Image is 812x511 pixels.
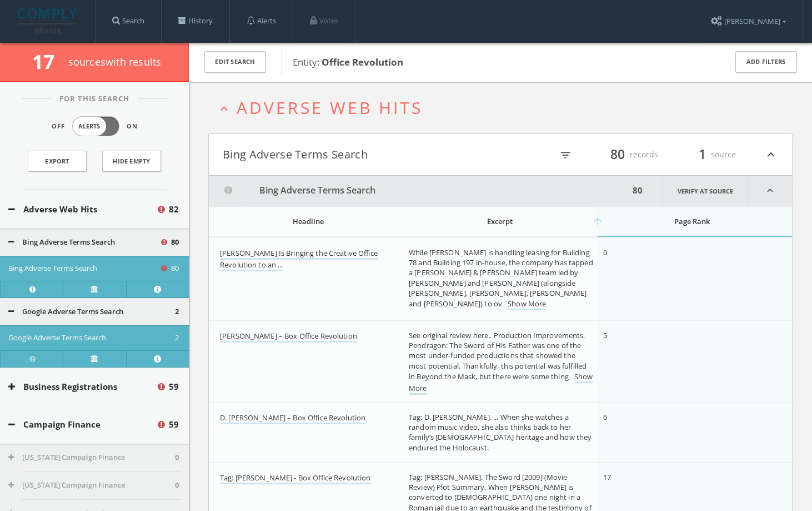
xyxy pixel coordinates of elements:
[293,56,403,68] span: Entity:
[51,93,138,105] span: For This Search
[175,480,179,491] span: 0
[409,371,593,395] a: Show More
[17,8,79,34] img: illumis
[748,176,792,206] i: expand_less
[209,176,629,206] button: Bing Adverse Terms Search
[220,413,365,424] a: D. [PERSON_NAME] – Box Office Revolution
[629,176,646,206] div: 80
[175,306,179,317] span: 2
[171,237,179,248] span: 80
[409,247,593,309] span: While [PERSON_NAME] is handling leasing for Building 78 and Building 197 in-house, the company ha...
[8,452,175,463] button: [US_STATE] Campaign Finance
[220,331,357,343] a: [PERSON_NAME] – Box Office Revolution
[127,122,138,131] span: On
[592,145,658,164] div: records
[592,216,603,227] i: arrow_upward
[169,418,179,431] span: 59
[8,263,159,274] button: Bing Adverse Terms Search
[603,216,781,226] div: Page Rank
[559,149,572,161] i: filter_list
[8,203,156,216] button: Adverse Web Hits
[217,98,793,117] button: expand_lessAdverse Web Hits
[603,412,607,422] span: 6
[220,216,397,226] div: Headline
[735,51,796,73] button: Add Filters
[409,216,591,226] div: Excerpt
[175,333,179,344] span: 2
[28,151,87,172] a: Export
[669,145,736,164] div: source
[322,56,403,68] b: Office Revolution
[603,330,607,340] span: 5
[409,412,592,453] span: Tag: D. [PERSON_NAME]. ... When she watches a random music video, she also thinks back to her fam...
[8,306,175,317] button: Google Adverse Terms Search
[603,472,611,482] span: 17
[52,122,65,131] span: Off
[409,330,587,381] span: See original review here.. Production Improvements. Pendragon: The Sword of His Father was one of...
[204,51,265,73] button: Edit Search
[171,263,179,274] span: 80
[764,145,778,164] i: expand_less
[603,247,607,257] span: 0
[220,473,370,484] a: Tag: [PERSON_NAME] - Box Office Revolution
[8,480,175,491] button: [US_STATE] Campaign Finance
[237,96,423,119] span: Adverse Web Hits
[694,145,711,164] span: 1
[63,350,126,367] a: Verify at source
[169,380,179,393] span: 59
[663,176,748,206] a: Verify at source
[223,145,500,164] button: Bing Adverse Terms Search
[175,452,179,463] span: 0
[63,281,126,297] a: Verify at source
[169,203,179,216] span: 82
[217,101,232,116] i: expand_less
[508,299,546,310] a: Show More
[8,380,156,393] button: Business Registrations
[8,333,175,344] button: Google Adverse Terms Search
[605,145,630,164] span: 80
[102,151,161,172] button: Hide Empty
[220,248,378,271] a: [PERSON_NAME] Is Bringing the Creative Office Revolution to an ...
[68,55,162,68] span: source s with results
[8,237,159,248] button: Bing Adverse Terms Search
[32,48,64,75] span: 17
[8,418,156,431] button: Campaign Finance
